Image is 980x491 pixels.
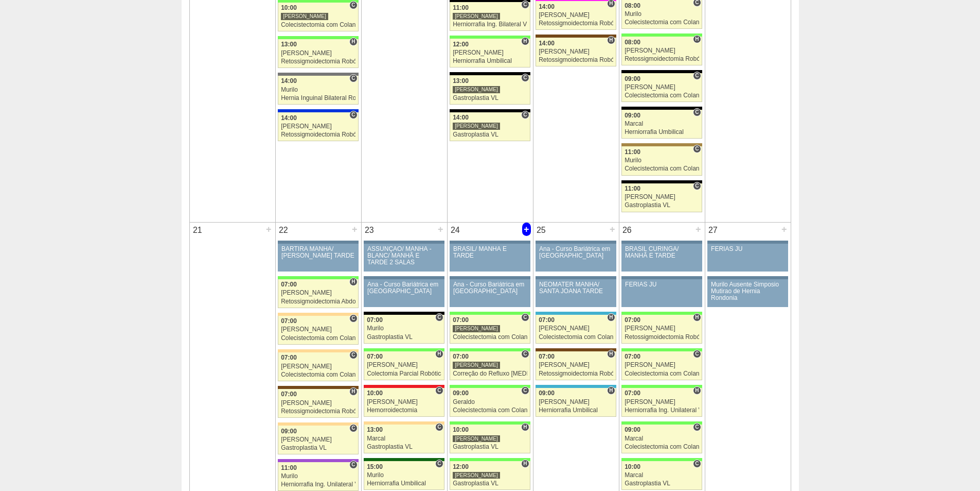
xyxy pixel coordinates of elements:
[364,279,444,307] a: Ana - Curso Bariátrica em [GEOGRAPHIC_DATA]
[281,114,297,122] span: 14:00
[621,241,702,244] div: Key: Aviso
[625,75,640,82] span: 09:00
[278,73,358,76] div: Key: Santa Catarina
[435,313,443,321] span: Consultório
[278,39,358,68] a: H 13:00 [PERSON_NAME] Retossigmoidectomia Robótica
[536,315,616,344] a: H 07:00 [PERSON_NAME] Colecistectomia com Colangiografia VL
[625,246,699,259] div: BRASIL CURINGA/ MANHÃ E TARDE
[621,315,702,344] a: H 07:00 [PERSON_NAME] Retossigmoidectomia Robótica
[607,313,615,321] span: Hospital
[281,4,297,11] span: 10:00
[264,223,273,236] div: +
[536,1,616,30] a: H 14:00 [PERSON_NAME] Retossigmoidectomia Robótica
[539,246,613,259] div: Ana - Curso Bariátrica em [GEOGRAPHIC_DATA]
[539,12,613,19] div: [PERSON_NAME]
[625,202,699,209] div: Gastroplastia VL
[536,35,616,38] div: Key: Santa Joana
[450,244,530,272] a: BRASIL/ MANHÃ E TARDE
[536,388,616,417] a: H 09:00 [PERSON_NAME] Herniorrafia Umbilical
[278,386,358,389] div: Key: Santa Joana
[367,472,441,479] div: Murilo
[453,390,469,397] span: 09:00
[521,37,529,45] span: Hospital
[367,353,383,360] span: 07:00
[281,12,328,20] div: [PERSON_NAME]
[364,244,444,272] a: ASSUNÇÃO/ MANHÃ -BLANC/ MANHÃ E TARDE 2 SALAS
[453,86,500,93] div: [PERSON_NAME]
[453,407,527,414] div: Colecistectomia com Colangiografia VL
[625,84,699,91] div: [PERSON_NAME]
[281,22,355,28] div: Colecistectomia com Colangiografia VL
[367,334,441,341] div: Gastroplastia VL
[453,246,527,259] div: BRASIL/ MANHÃ E TARDE
[453,316,469,324] span: 07:00
[621,351,702,380] a: C 07:00 [PERSON_NAME] Colecistectomia com Colangiografia VL
[281,354,297,361] span: 07:00
[281,428,297,435] span: 09:00
[621,180,702,183] div: Key: Blanc
[453,114,469,121] span: 14:00
[281,445,355,451] div: Gastroplastia VL
[278,459,358,462] div: Key: IFOR
[281,363,355,370] div: [PERSON_NAME]
[521,74,529,82] span: Consultório
[281,326,355,333] div: [PERSON_NAME]
[621,425,702,453] a: C 09:00 Marcal Colecistectomia com Colangiografia VL
[621,458,702,461] div: Key: Brasil
[625,121,699,127] div: Marcal
[621,312,702,315] div: Key: Brasil
[521,423,529,431] span: Hospital
[367,370,441,377] div: Colectomia Parcial Robótica
[349,278,357,286] span: Hospital
[625,19,699,26] div: Colecistectomia com Colangiografia VL
[625,316,640,324] span: 07:00
[453,361,500,369] div: [PERSON_NAME]
[539,57,613,63] div: Retossigmoidectomia Robótica
[625,56,699,62] div: Retossigmoidectomia Robótica
[450,348,530,351] div: Key: Brasil
[362,223,378,238] div: 23
[625,480,699,487] div: Gastroplastia VL
[281,473,355,480] div: Murilo
[625,39,640,46] span: 08:00
[349,351,357,359] span: Consultório
[364,276,444,279] div: Key: Aviso
[364,421,444,425] div: Key: Bartira
[278,109,358,112] div: Key: São Luiz - Itaim
[621,37,702,65] a: H 08:00 [PERSON_NAME] Retossigmoidectomia Robótica
[281,481,355,488] div: Herniorrafia Ing. Unilateral VL
[281,50,355,57] div: [PERSON_NAME]
[190,223,206,238] div: 21
[625,426,640,433] span: 09:00
[539,353,555,360] span: 07:00
[453,77,469,84] span: 13:00
[625,165,699,172] div: Colecistectomia com Colangiografia VL
[349,38,357,46] span: Hospital
[367,407,441,414] div: Hemorroidectomia
[367,444,441,450] div: Gastroplastia VL
[621,244,702,272] a: BRASIL CURINGA/ MANHÃ E TARDE
[621,33,702,37] div: Key: Brasil
[453,325,500,332] div: [PERSON_NAME]
[539,399,613,405] div: [PERSON_NAME]
[278,352,358,381] a: C 07:00 [PERSON_NAME] Colecistectomia com Colangiografia VL
[536,276,616,279] div: Key: Aviso
[364,312,444,315] div: Key: Blanc
[453,399,527,405] div: Geraldo
[367,246,441,266] div: ASSUNÇÃO/ MANHÃ -BLANC/ MANHÃ E TARDE 2 SALAS
[281,391,297,398] span: 07:00
[539,362,613,368] div: [PERSON_NAME]
[450,461,530,490] a: H 12:00 [PERSON_NAME] Gastroplastia VL
[522,223,531,236] div: +
[607,350,615,358] span: Hospital
[533,223,549,238] div: 25
[450,75,530,104] a: C 13:00 [PERSON_NAME] Gastroplastia VL
[450,2,530,31] a: C 11:00 [PERSON_NAME] Herniorrafia Ing. Bilateral VL
[435,423,443,431] span: Consultório
[539,3,555,10] span: 14:00
[621,110,702,139] a: C 09:00 Marcal Herniorrafia Umbilical
[621,146,702,175] a: C 11:00 Murilo Colecistectomia com Colangiografia VL
[539,281,613,295] div: NEOMATER MANHÃ/ SANTA JOANA TARDE
[278,3,358,31] a: C 10:00 [PERSON_NAME] Colecistectomia com Colangiografia VL
[450,458,530,461] div: Key: Brasil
